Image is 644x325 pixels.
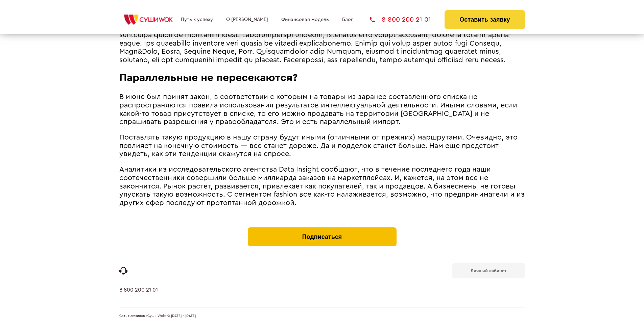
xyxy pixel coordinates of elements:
[119,72,298,83] span: Параллельные не пересекаются?
[452,263,525,278] a: Личный кабинет
[370,16,431,23] a: 8 800 200 21 01
[119,15,524,64] span: Loremi ― dolo si ametc adipiscing elitseddo ei temporincidid. Utlaboree dol magna aliquaen admini...
[119,166,525,206] span: Аналитики из исследовательского агентства Data Insight сообщают, что в течение последнего года на...
[226,17,268,22] a: О [PERSON_NAME]
[119,93,517,125] span: В июне был принят закон, в соответствии с которым на товары из заранее составленного списка не ра...
[281,17,329,22] a: Финансовая модель
[181,17,213,22] a: Путь к успеху
[342,17,353,22] a: Блог
[119,134,518,157] span: Поставлять такую продукцию в нашу страну будут иными (отличными от прежних) маршрутами. Очевидно,...
[445,10,525,29] button: Оставить заявку
[119,287,158,307] a: 8 800 200 21 01
[248,227,397,246] button: Подписаться
[471,269,506,273] b: Личный кабинет
[119,314,196,318] span: Сеть магазинов «Суши Wok» © [DATE] - [DATE]
[382,16,431,23] span: 8 800 200 21 01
